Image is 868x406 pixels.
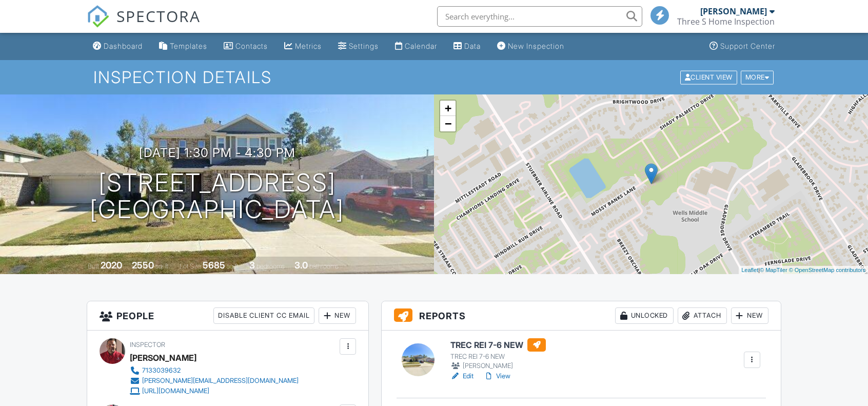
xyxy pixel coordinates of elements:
[450,338,546,352] h6: TREC REI 7-6 NEW
[677,16,775,27] div: Three S Home Inspection
[440,116,456,131] a: Zoom out
[720,42,775,50] div: Support Center
[679,73,740,81] a: Client View
[705,37,779,56] a: Support Center
[741,267,758,273] a: Leaflet
[319,307,356,324] div: New
[382,301,781,331] h3: Reports
[130,365,299,376] a: 7133039632
[213,307,314,324] div: Disable Client CC Email
[508,42,564,50] div: New Inspection
[493,37,568,56] a: New Inspection
[295,42,322,50] div: Metrics
[130,376,299,386] a: [PERSON_NAME][EMAIL_ADDRESS][DOMAIN_NAME]
[130,386,299,396] a: [URL][DOMAIN_NAME]
[349,42,379,50] div: Settings
[450,353,546,361] div: TREC REI 7-6 NEW
[741,70,774,84] div: More
[101,260,122,270] div: 2020
[334,37,383,56] a: Settings
[484,371,510,381] a: View
[309,262,339,270] span: bathrooms
[104,42,143,50] div: Dashboard
[116,5,201,27] span: SPECTORA
[142,387,209,395] div: [URL][DOMAIN_NAME]
[180,262,201,270] span: Lot Size
[440,101,456,116] a: Zoom in
[739,266,868,275] div: |
[405,42,437,50] div: Calendar
[280,37,326,56] a: Metrics
[87,14,201,35] a: SPECTORA
[87,5,109,28] img: The Best Home Inspection Software - Spectora
[130,350,196,365] div: [PERSON_NAME]
[294,260,308,270] div: 3.0
[437,6,642,27] input: Search everything...
[155,262,170,270] span: sq. ft.
[89,37,147,56] a: Dashboard
[170,42,207,50] div: Templates
[731,307,768,324] div: New
[203,260,225,270] div: 5685
[449,37,485,56] a: Data
[680,70,737,84] div: Client View
[450,361,546,371] div: [PERSON_NAME]
[93,68,775,86] h1: Inspection Details
[142,377,299,385] div: [PERSON_NAME][EMAIL_ADDRESS][DOMAIN_NAME]
[257,262,285,270] span: bedrooms
[130,341,165,349] span: Inspector
[789,267,865,273] a: © OpenStreetMap contributors
[88,262,99,270] span: Built
[155,37,211,56] a: Templates
[142,366,181,375] div: 7133039632
[132,260,154,270] div: 2550
[464,42,481,50] div: Data
[678,307,727,324] div: Attach
[391,37,441,56] a: Calendar
[90,169,344,224] h1: [STREET_ADDRESS] [GEOGRAPHIC_DATA]
[450,371,474,381] a: Edit
[700,6,767,16] div: [PERSON_NAME]
[235,42,268,50] div: Contacts
[87,301,368,331] h3: People
[615,307,674,324] div: Unlocked
[249,260,255,270] div: 3
[227,262,240,270] span: sq.ft.
[450,338,546,371] a: TREC REI 7-6 NEW TREC REI 7-6 NEW [PERSON_NAME]
[760,267,787,273] a: © MapTiler
[220,37,272,56] a: Contacts
[139,146,295,160] h3: [DATE] 1:30 pm - 4:30 pm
